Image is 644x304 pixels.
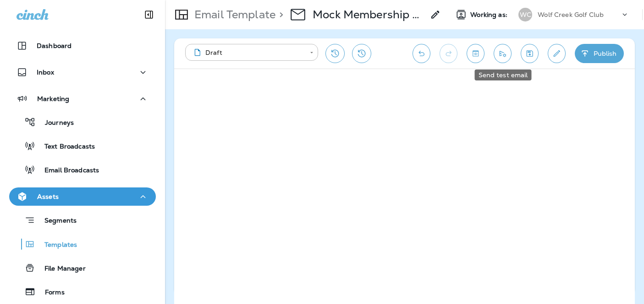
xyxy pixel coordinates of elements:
[36,119,74,128] p: Journeys
[475,69,532,80] div: Send test email
[37,42,72,49] p: Dashboard
[37,193,59,200] p: Assets
[9,112,156,132] button: Journeys
[37,69,54,76] p: Inbox
[9,282,156,301] button: Forms
[518,8,532,21] div: WC
[313,8,424,21] div: Mock Membership Push - Wolf Creek - 2025
[9,235,156,254] button: Templates
[413,44,430,63] button: Undo
[191,8,275,21] p: Email Template
[37,95,69,102] p: Marketing
[9,258,156,277] button: File Manager
[548,44,566,63] button: Edit details
[36,288,65,297] p: Forms
[575,44,624,63] button: Publish
[538,11,604,18] p: Wolf Creek Golf Club
[192,48,303,57] div: Draft
[325,44,345,63] button: Restore from previous version
[9,187,156,206] button: Assets
[9,210,156,230] button: Segments
[9,63,156,81] button: Inbox
[313,8,424,21] p: Mock Membership Push - [GEOGRAPHIC_DATA] - 2025
[494,44,512,63] button: Send test email
[9,37,156,55] button: Dashboard
[35,143,95,151] p: Text Broadcasts
[35,166,99,175] p: Email Broadcasts
[275,8,283,21] p: >
[9,136,156,155] button: Text Broadcasts
[521,44,539,63] button: Save
[35,241,77,250] p: Templates
[136,5,162,24] button: Collapse Sidebar
[9,90,156,108] button: Marketing
[467,44,484,63] button: Toggle preview
[352,44,371,63] button: View Changelog
[470,11,509,19] span: Working as:
[35,217,77,226] p: Segments
[9,160,156,179] button: Email Broadcasts
[35,265,86,273] p: File Manager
